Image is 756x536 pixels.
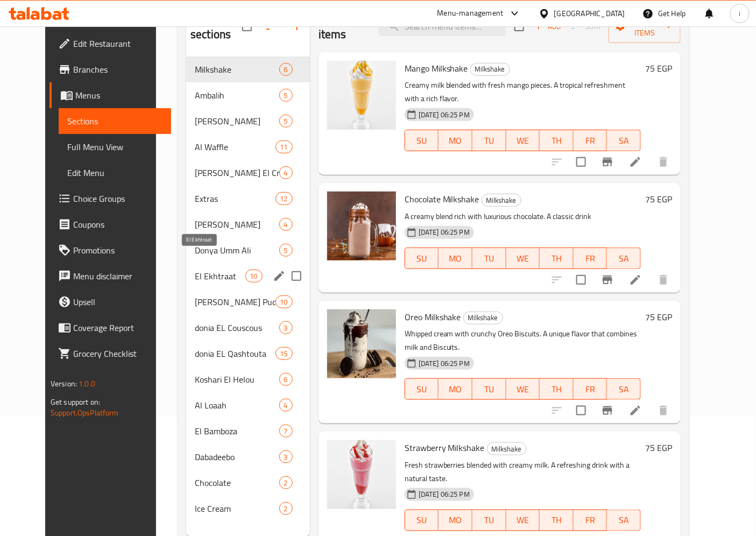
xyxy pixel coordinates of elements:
span: Milkshake [487,443,526,455]
div: items [279,166,293,179]
span: Promotions [73,244,163,257]
div: items [275,192,293,205]
span: Menu disclaimer [73,270,163,283]
p: Creamy milk blended with fresh mango pieces. A tropical refreshment with a rich flavor. [405,79,641,105]
div: Milkshake [195,63,279,76]
div: items [279,218,293,231]
span: 10 [246,271,262,281]
div: Donya El Crepe [195,166,279,179]
button: TH [540,248,574,269]
span: Chocolate [195,476,279,489]
span: 2 [280,478,292,488]
span: Grocery Checklist [73,347,163,360]
div: Dabadeebo [195,450,279,463]
span: Select to update [570,399,592,422]
button: TU [472,130,506,151]
a: Full Menu View [59,134,172,160]
span: Extras [195,192,275,205]
button: SA [607,248,641,269]
span: MO [443,382,468,397]
span: Edit Menu [67,166,163,179]
span: Donya Umm Ali [195,244,279,257]
span: [PERSON_NAME] [195,218,279,231]
span: [DATE] 06:25 PM [414,358,474,369]
a: Coverage Report [50,315,172,341]
span: 6 [280,65,292,75]
div: Milkshake6 [186,57,310,82]
a: Menu disclaimer [50,263,172,289]
div: items [279,321,293,334]
div: Chocolate2 [186,470,310,496]
a: Edit Restaurant [50,31,172,57]
span: El Ekhtraat [195,270,245,283]
a: Edit Menu [59,160,172,186]
span: 4 [280,400,292,411]
span: TH [544,251,569,266]
span: 15 [276,349,292,359]
button: TU [472,378,506,400]
span: [PERSON_NAME] [195,115,279,128]
span: donia EL Qashtouta [195,347,275,360]
nav: Menu sections [186,52,310,526]
p: A creamy blend rich with luxurious chocolate. A classic drink [405,210,641,223]
button: SA [607,510,641,531]
span: 3 [280,452,292,462]
button: FR [574,510,607,531]
button: SU [405,130,439,151]
span: 12 [276,194,292,204]
button: FR [574,248,607,269]
button: MO [439,378,472,400]
span: Edit Restaurant [73,37,163,50]
a: Branches [50,57,172,82]
button: WE [506,378,540,400]
div: Milkshake [487,442,527,455]
span: SA [611,512,637,528]
a: Choice Groups [50,186,172,211]
span: 5 [280,116,292,126]
span: Get support on: [51,395,100,409]
span: Al Loaah [195,399,279,412]
div: [PERSON_NAME] Pudding10 [186,289,310,315]
span: Select to update [570,151,592,173]
a: Coupons [50,211,172,237]
button: edit [271,268,287,284]
span: 10 [276,297,292,307]
button: WE [506,510,540,531]
button: FR [574,378,607,400]
button: SU [405,510,439,531]
div: items [279,450,293,463]
h6: 75 EGP [645,192,672,207]
span: MO [443,251,468,266]
div: items [279,244,293,257]
span: MO [443,512,468,528]
span: Coverage Report [73,321,163,334]
span: i [739,8,740,19]
a: Edit menu item [629,156,642,168]
span: 1.0.0 [79,377,95,391]
span: Oreo Milkshake [405,309,461,325]
div: items [279,502,293,515]
span: TH [544,512,569,528]
div: [PERSON_NAME]5 [186,108,310,134]
span: 3 [280,323,292,333]
span: 4 [280,168,292,178]
span: 7 [280,426,292,436]
span: SA [611,251,637,266]
div: Milkshake [463,312,503,325]
div: [PERSON_NAME] El Crepe4 [186,160,310,186]
button: WE [506,248,540,269]
div: items [275,140,293,153]
div: items [279,373,293,386]
div: Donia Rice Pudding [195,295,275,308]
span: SA [611,133,637,149]
span: Full Menu View [67,140,163,153]
span: 6 [280,375,292,385]
span: TH [544,133,569,149]
button: MO [439,130,472,151]
div: Milkshake [470,63,510,76]
button: SA [607,130,641,151]
span: Ice Cream [195,502,279,515]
